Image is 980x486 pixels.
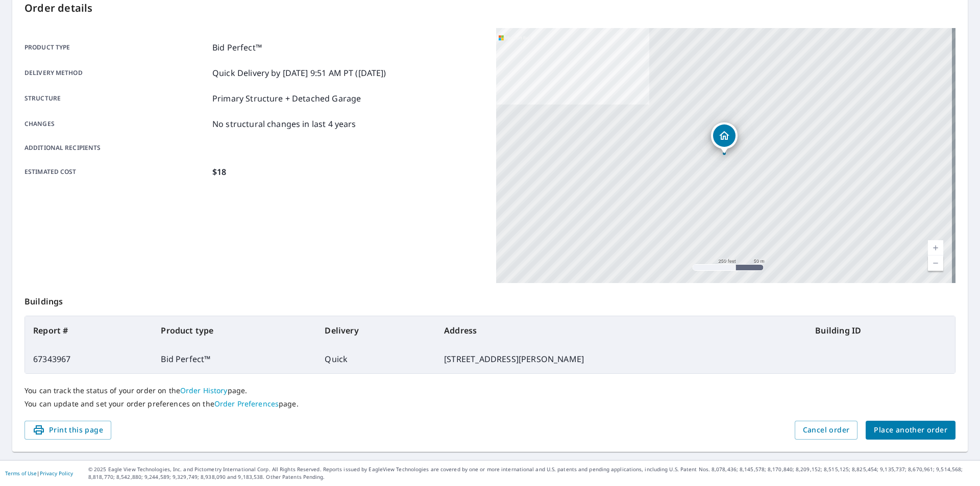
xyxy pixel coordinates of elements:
td: Quick [316,345,436,373]
p: You can update and set your order preferences on the page. [24,399,955,408]
p: © 2025 Eagle View Technologies, Inc. and Pictometry International Corp. All Rights Reserved. Repo... [88,466,975,481]
span: Cancel order [803,424,850,437]
p: Structure [24,92,208,105]
p: Primary Structure + Detached Garage [212,92,361,105]
a: Order History [180,386,228,395]
a: Order Preferences [214,399,279,408]
td: Bid Perfect™ [153,345,316,373]
th: Product type [153,316,316,345]
th: Building ID [807,316,955,345]
p: Changes [24,118,208,130]
td: [STREET_ADDRESS][PERSON_NAME] [436,345,807,373]
p: Quick Delivery by [DATE] 9:51 AM PT ([DATE]) [212,67,386,79]
a: Current Level 17, Zoom Out [928,255,943,271]
span: Place another order [874,424,947,437]
p: Estimated cost [24,166,208,178]
p: No structural changes in last 4 years [212,118,356,130]
p: Additional recipients [24,143,208,152]
a: Privacy Policy [40,470,73,477]
p: Product type [24,41,208,54]
div: Dropped pin, building 1, Residential property, 411 Webster St Bel Air, MD 21014 [711,122,738,154]
td: 67343967 [25,345,153,373]
th: Report # [25,316,153,345]
button: Place another order [866,421,955,440]
p: Delivery method [24,67,208,79]
p: | [5,470,73,476]
p: Buildings [24,283,955,316]
span: Print this page [33,424,103,437]
button: Print this page [24,421,111,440]
p: You can track the status of your order on the page. [24,386,955,395]
a: Terms of Use [5,470,37,477]
p: $18 [212,166,226,178]
p: Bid Perfect™ [212,41,262,54]
p: Order details [24,1,955,16]
a: Current Level 17, Zoom In [928,240,943,255]
th: Address [436,316,807,345]
button: Cancel order [795,421,858,440]
th: Delivery [316,316,436,345]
